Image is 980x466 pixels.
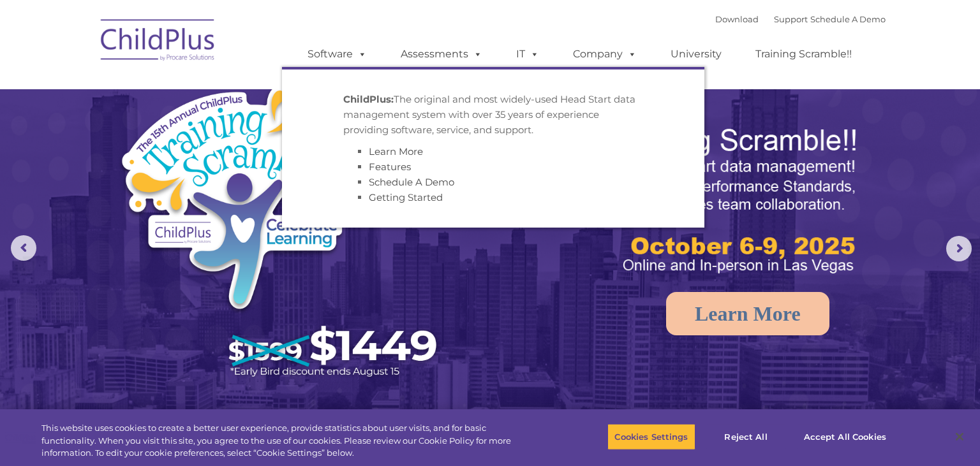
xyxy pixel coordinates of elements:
a: Features [369,161,411,173]
span: Last name [177,84,216,94]
button: Reject All [706,423,786,450]
a: Support [774,14,808,24]
font: | [715,14,886,24]
a: Schedule A Demo [810,14,886,24]
a: Training Scramble!! [743,41,865,67]
strong: ChildPlus: [343,93,394,105]
img: ChildPlus by Procare Solutions [94,10,222,74]
a: Assessments [388,41,495,67]
button: Cookies Settings [607,423,695,450]
button: Accept All Cookies [797,423,893,450]
a: University [658,41,734,67]
a: Software [295,41,380,67]
a: Download [715,14,759,24]
a: Company [560,41,650,67]
a: Learn More [666,292,829,335]
p: The original and most widely-used Head Start data management system with over 35 years of experie... [343,92,643,138]
a: Schedule A Demo [369,176,454,188]
span: Phone number [177,136,232,146]
a: IT [503,41,552,67]
button: Close [946,423,974,451]
a: Learn More [369,145,423,157]
a: Getting Started [369,191,443,203]
div: This website uses cookies to create a better user experience, provide statistics about user visit... [41,422,539,460]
